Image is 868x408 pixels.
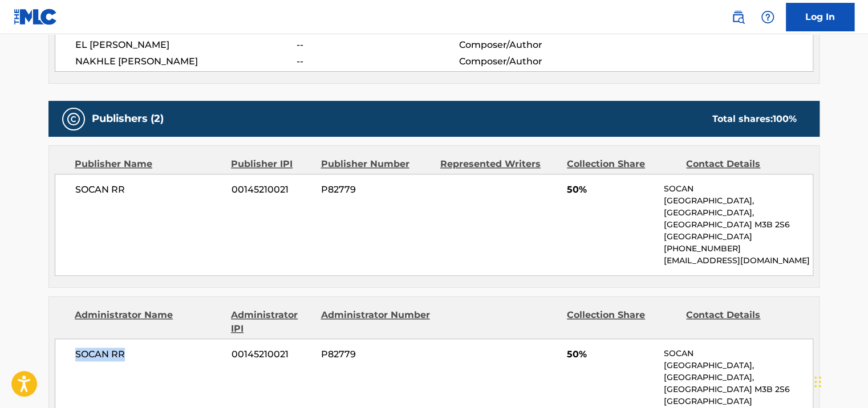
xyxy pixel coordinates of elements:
[664,348,813,360] p: SOCAN
[811,353,868,408] iframe: Chat Widget
[321,348,432,361] span: P82779
[567,183,655,197] span: 50%
[664,360,813,372] p: [GEOGRAPHIC_DATA],
[567,157,678,171] div: Collection Share
[321,157,431,171] div: Publisher Number
[67,112,80,126] img: Publishers
[14,9,58,25] img: MLC Logo
[686,157,797,171] div: Contact Details
[761,10,774,24] img: help
[231,157,312,171] div: Publisher IPI
[664,243,813,255] p: [PHONE_NUMBER]
[814,365,821,399] div: Drag
[664,195,813,207] p: [GEOGRAPHIC_DATA],
[92,112,164,125] h5: Publishers (2)
[567,308,678,336] div: Collection Share
[75,157,222,171] div: Publisher Name
[440,157,558,171] div: Represented Writers
[459,55,606,68] span: Composer/Author
[75,348,223,361] span: SOCAN RR
[321,183,432,197] span: P82779
[664,372,813,395] p: [GEOGRAPHIC_DATA], [GEOGRAPHIC_DATA] M3B 2S6
[773,113,797,124] span: 100 %
[232,348,313,361] span: 00145210021
[321,308,431,336] div: Administrator Number
[664,183,813,195] p: SOCAN
[664,207,813,231] p: [GEOGRAPHIC_DATA], [GEOGRAPHIC_DATA] M3B 2S6
[75,308,222,336] div: Administrator Name
[786,3,854,31] a: Log In
[712,112,797,126] div: Total shares:
[686,308,797,336] div: Contact Details
[75,55,297,68] span: NAKHLE [PERSON_NAME]
[297,55,459,68] span: --
[231,308,312,336] div: Administrator IPI
[731,10,745,24] img: search
[664,395,813,407] p: [GEOGRAPHIC_DATA]
[297,38,459,52] span: --
[567,348,655,361] span: 50%
[664,255,813,267] p: [EMAIL_ADDRESS][DOMAIN_NAME]
[75,38,297,52] span: EL [PERSON_NAME]
[232,183,313,197] span: 00145210021
[459,38,606,52] span: Composer/Author
[727,6,749,28] a: Public Search
[664,231,813,243] p: [GEOGRAPHIC_DATA]
[75,183,223,197] span: SOCAN RR
[756,6,779,28] div: Help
